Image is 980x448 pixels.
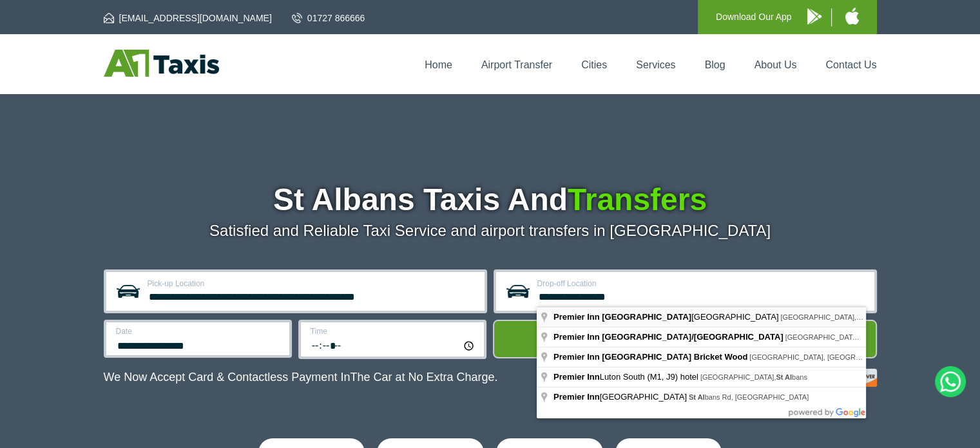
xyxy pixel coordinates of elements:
[553,352,747,362] span: Premier Inn [GEOGRAPHIC_DATA] Bricket Wood
[807,8,821,24] img: A1 Taxis Android App
[350,371,497,384] span: The Car at No Extra Charge.
[553,372,600,382] span: Premier Inn
[104,371,498,384] p: We Now Accept Card & Contactless Payment In
[311,327,476,335] label: Time
[148,280,477,287] label: Pick-up Location
[104,50,219,77] img: A1 Taxis St Albans LTD
[689,393,705,401] span: St Al
[716,9,792,25] p: Download Our App
[689,393,809,401] span: bans Rd, [GEOGRAPHIC_DATA]
[553,392,689,402] span: [GEOGRAPHIC_DATA]
[776,373,792,381] span: St Al
[754,59,797,70] a: About Us
[104,222,877,240] p: Satisfied and Reliable Taxi Service and airport transfers in [GEOGRAPHIC_DATA]
[481,59,552,70] a: Airport Transfer
[780,313,932,321] span: [GEOGRAPHIC_DATA], [GEOGRAPHIC_DATA]
[553,372,700,382] span: Luton South (M1, J9) hotel
[292,12,365,24] a: 01727 866666
[104,184,877,215] h1: St Albans Taxis And
[553,332,783,342] span: Premier Inn [GEOGRAPHIC_DATA]/[GEOGRAPHIC_DATA]
[704,59,725,70] a: Blog
[749,353,979,361] span: [GEOGRAPHIC_DATA], [GEOGRAPHIC_DATA], [GEOGRAPHIC_DATA]
[825,59,876,70] a: Contact Us
[537,280,867,287] label: Drop-off Location
[493,320,877,358] button: Get Quote
[568,182,707,217] span: Transfers
[116,327,282,335] label: Date
[425,59,452,70] a: Home
[845,8,859,24] img: A1 Taxis iPhone App
[553,312,691,322] span: Premier Inn [GEOGRAPHIC_DATA]
[553,312,780,322] span: [GEOGRAPHIC_DATA]
[636,59,675,70] a: Services
[553,392,600,402] span: Premier Inn
[104,12,272,24] a: [EMAIL_ADDRESS][DOMAIN_NAME]
[581,59,607,70] a: Cities
[700,373,807,381] span: [GEOGRAPHIC_DATA], bans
